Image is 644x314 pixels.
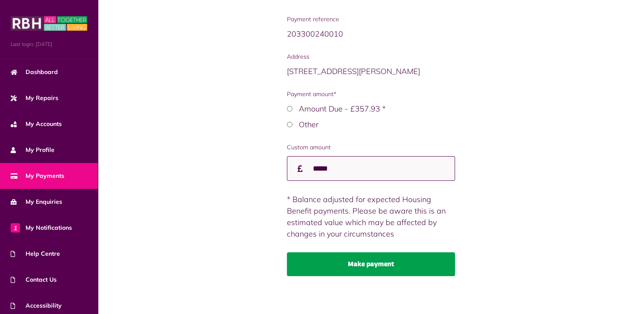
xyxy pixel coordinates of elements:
span: Address [287,52,455,61]
span: My Accounts [11,120,62,128]
img: MyRBH [11,15,87,32]
span: * Balance adjusted for expected Housing Benefit payments. Please be aware this is an estimated va... [287,194,446,239]
span: Dashboard [11,68,58,77]
span: 1 [11,223,20,232]
span: My Enquiries [11,197,62,206]
span: Payment reference [287,15,455,24]
label: Amount Due - £357.93 * [299,104,386,114]
span: [STREET_ADDRESS][PERSON_NAME] [287,66,420,76]
span: Accessibility [11,301,62,310]
span: My Notifications [11,223,72,232]
span: My Payments [11,171,64,180]
span: 203300240010 [287,29,343,39]
span: Contact Us [11,275,57,284]
span: Payment amount* [287,90,455,99]
span: My Repairs [11,94,58,103]
label: Custom amount [287,143,455,152]
label: Other [299,120,318,129]
button: Make payment [287,252,455,276]
span: Help Centre [11,249,60,258]
span: Last login: [DATE] [11,40,87,48]
span: My Profile [11,146,54,154]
